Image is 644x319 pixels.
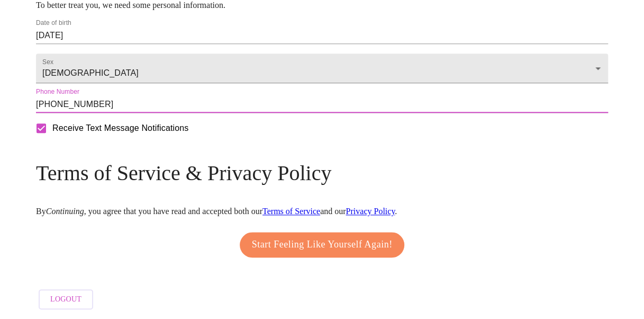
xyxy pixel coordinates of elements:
[52,122,188,135] span: Receive Text Message Notifications
[36,161,608,185] h3: Terms of Service & Privacy Policy
[39,289,93,310] button: Logout
[46,207,84,216] em: Continuing
[346,207,395,216] a: Privacy Policy
[262,207,320,216] a: Terms of Service
[36,54,608,83] div: [DEMOGRAPHIC_DATA]
[50,293,81,306] span: Logout
[36,207,608,216] p: By , you agree that you have read and accepted both our and our .
[252,236,393,253] span: Start Feeling Like Yourself Again!
[240,232,405,258] button: Start Feeling Like Yourself Again!
[36,20,71,26] label: Date of birth
[36,1,608,10] p: To better treat you, we need some personal information.
[36,88,79,95] label: Phone Number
